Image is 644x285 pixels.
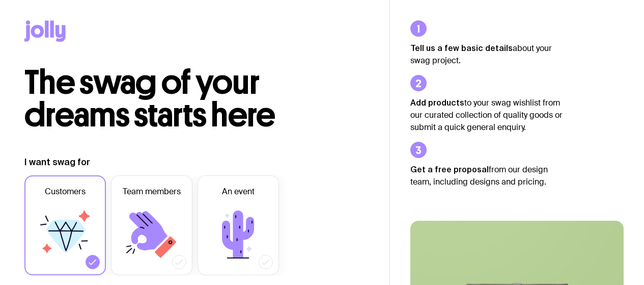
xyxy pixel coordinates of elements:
[410,96,563,134] p: to your swag wishlist from our curated collection of quality goods or submit a quick general enqu...
[410,163,563,188] p: from our design team, including designs and pricing.
[410,98,464,107] strong: Add products
[410,42,563,67] p: about your swag project.
[45,186,86,198] span: Customers
[410,43,513,53] strong: Tell us a few basic details
[222,186,255,198] span: An event
[24,156,90,168] label: I want swag for
[410,165,489,174] strong: Get a free proposal
[123,186,181,198] span: Team members
[24,62,275,135] span: The swag of your dreams starts here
